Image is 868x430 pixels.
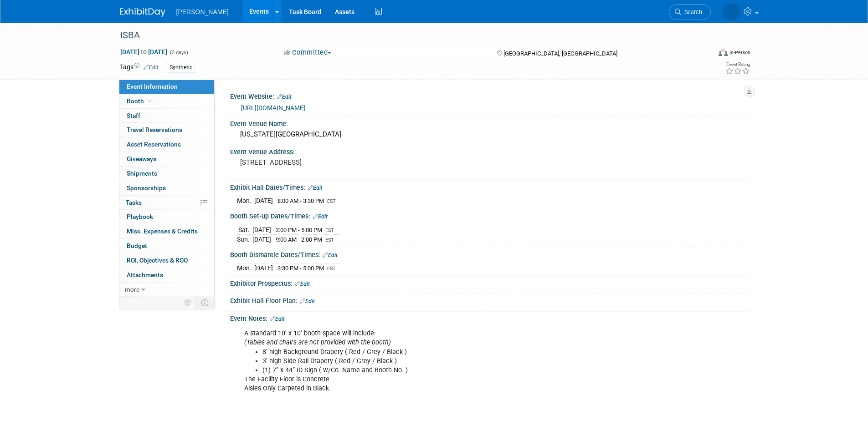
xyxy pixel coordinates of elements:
[125,286,139,293] span: more
[169,50,188,56] span: (2 days)
[276,236,322,243] span: 9:00 AM - 2:00 PM
[127,242,147,249] span: Budget
[327,266,336,272] span: EST
[262,366,643,375] li: (1) 7” x 44” ID Sign ( w/Co. Name and Booth No. )
[230,277,749,288] div: Exhibitor Prospectus:
[195,297,214,309] td: Toggle Event Tabs
[126,199,142,206] span: Tasks
[237,263,254,273] td: Mon.
[230,209,749,221] div: Booth Set-up Dates/Times:
[119,196,214,210] a: Tasks
[277,94,292,100] a: Edit
[230,181,749,192] div: Exhibit Hall Dates/Times:
[657,47,751,61] div: Event Format
[119,224,214,238] a: Misc. Expenses & Credits
[252,235,271,244] td: [DATE]
[127,170,157,177] span: Shipments
[262,357,643,366] li: 3’ high Side Rail Drapery ( Red / Grey / Black )
[119,253,214,268] a: ROI, Objectives & ROO
[295,281,310,287] a: Edit
[119,94,214,108] a: Booth
[127,228,198,235] span: Misc. Expenses & Credits
[723,3,740,20] img: Leona Burton Rojas
[325,228,334,233] span: EST
[240,158,436,167] pre: [STREET_ADDRESS]
[725,62,750,67] div: Event Rating
[252,225,271,235] td: [DATE]
[127,257,188,264] span: ROI, Objectives & ROO
[127,271,163,278] span: Attachments
[119,123,214,137] a: Travel Reservations
[119,268,214,282] a: Attachments
[503,50,617,57] span: [GEOGRAPHIC_DATA], [GEOGRAPHIC_DATA]
[127,184,166,192] span: Sponsorships
[167,63,195,72] div: Synthetic
[127,112,140,119] span: Staff
[237,235,252,244] td: Sun.
[277,265,324,272] span: 3:30 PM - 5:00 PM
[729,49,750,56] div: In-Person
[254,196,273,206] td: [DATE]
[119,80,214,94] a: Event Information
[119,181,214,195] a: Sponsorships
[237,196,254,206] td: Mon.
[238,324,648,398] div: A standard 10' x 10' booth space will include: The Facility Floor is Concrete Aisles Only Carpete...
[120,62,159,73] td: Tags
[277,197,324,204] span: 8:00 AM - 3:30 PM
[313,213,328,220] a: Edit
[119,137,214,152] a: Asset Reservations
[270,316,285,322] a: Edit
[669,4,711,20] a: Search
[127,155,156,162] span: Giveaways
[327,198,336,204] span: EST
[127,83,178,90] span: Event Information
[308,185,323,191] a: Edit
[230,248,749,260] div: Booth Dismantle Dates/Times:
[148,98,153,103] i: Booth reservation complete
[241,104,305,111] a: [URL][DOMAIN_NAME]
[120,8,165,17] img: ExhibitDay
[117,27,697,44] div: ISBA
[300,298,315,304] a: Edit
[144,64,159,71] a: Edit
[262,348,643,357] li: 8’ high Background Drapery ( Red / Grey / Black )
[139,48,148,56] span: to
[120,48,168,56] span: [DATE] [DATE]
[276,227,322,233] span: 2:00 PM - 5:00 PM
[127,141,181,148] span: Asset Reservations
[127,213,153,220] span: Playbook
[119,109,214,123] a: Staff
[681,9,702,15] span: Search
[176,8,229,15] span: [PERSON_NAME]
[719,49,728,56] img: Format-Inperson.png
[325,237,334,243] span: EST
[281,48,335,57] button: Committed
[119,167,214,181] a: Shipments
[323,252,338,258] a: Edit
[230,294,749,306] div: Exhibit Hall Floor Plan:
[127,97,154,105] span: Booth
[119,152,214,166] a: Giveaways
[180,297,196,309] td: Personalize Event Tab Strip
[119,239,214,253] a: Budget
[127,126,182,133] span: Travel Reservations
[244,339,391,346] i: (Tables and chairs are not provided with the booth)
[230,90,749,101] div: Event Website:
[230,145,749,157] div: Event Venue Address:
[254,263,273,273] td: [DATE]
[230,117,749,128] div: Event Venue Name:
[237,127,742,142] div: [US_STATE][GEOGRAPHIC_DATA]
[119,210,214,224] a: Playbook
[237,225,252,235] td: Sat.
[119,283,214,297] a: more
[230,312,749,324] div: Event Notes:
